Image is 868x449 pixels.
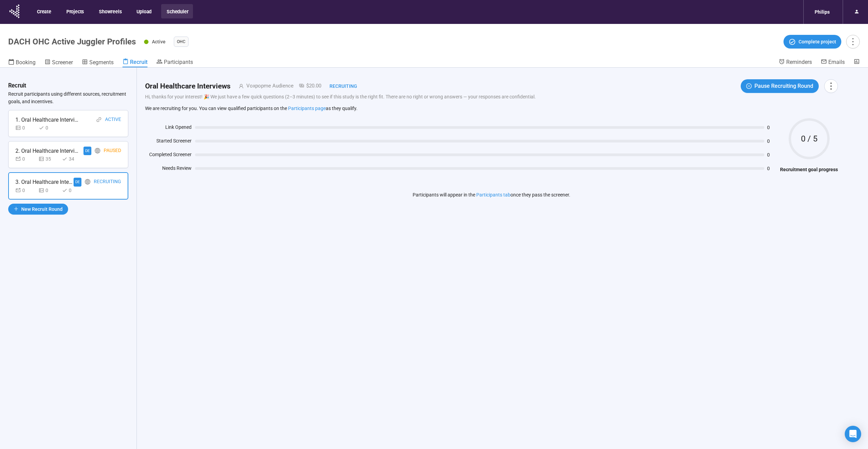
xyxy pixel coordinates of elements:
[799,38,836,45] span: Complete project
[122,58,147,67] a: Recruit
[8,90,128,105] p: Recruit participants using different sources, recruitment goals, and incentives.
[15,178,74,186] div: 3. Oral Healthcare Interviews
[767,166,777,171] span: 0
[89,59,114,66] span: Segments
[44,58,73,67] a: Screener
[476,192,510,198] a: Participants tab
[39,187,59,194] div: 0
[94,178,121,186] div: Recruiting
[754,82,813,90] span: Pause Recruiting Round
[39,155,59,163] div: 35
[145,164,192,175] div: Needs Review
[8,81,26,90] h3: Recruit
[52,59,73,66] span: Screener
[231,84,244,89] span: user
[15,147,80,155] div: 2. Oral Healthcare Interviews
[15,115,80,124] div: 1. Oral Healthcare Interviews
[96,117,102,122] span: link
[741,79,819,93] button: pause-circlePause Recruiting Round
[131,4,156,18] button: Upload
[62,155,82,163] div: 34
[14,206,18,211] span: plus
[145,137,192,147] div: Started Screener
[104,147,121,155] div: Paused
[846,35,860,49] button: more
[16,59,36,66] span: Booking
[39,124,59,132] div: 0
[783,35,841,49] button: Complete project
[95,148,100,153] span: global
[767,152,777,157] span: 0
[826,81,835,91] span: more
[767,139,777,144] span: 0
[145,151,192,161] div: Completed Screener
[21,205,63,213] span: New Recruit Round
[294,82,321,90] div: $20.00
[156,58,193,67] a: Participants
[288,106,326,111] a: Participants page
[152,39,166,44] span: Active
[93,4,126,18] button: Showreels
[780,166,838,173] h4: Recruitment goal progress
[161,4,193,18] button: Scheduler
[845,426,861,442] div: Open Intercom Messenger
[15,155,36,163] div: 0
[746,83,752,89] span: pause-circle
[789,135,830,143] span: 0 / 5
[848,37,857,46] span: more
[145,93,838,100] p: Hi, thanks for your interest! 🎉 We just have a few quick questions (2–3 minutes) to see if this s...
[8,204,68,215] button: plusNew Recruit Round
[177,38,185,45] span: OHC
[82,58,114,67] a: Segments
[828,59,845,65] span: Emails
[779,58,812,67] a: Reminders
[62,187,82,194] div: 0
[821,58,845,67] a: Emails
[767,125,777,130] span: 0
[15,187,36,194] div: 0
[15,124,36,132] div: 0
[321,82,357,90] div: Recruiting
[8,37,136,46] h1: DACH OHC Active Juggler Profiles
[164,59,193,65] span: Participants
[105,115,121,124] div: Active
[85,179,90,185] span: global
[786,59,812,65] span: Reminders
[811,5,834,18] div: Philips
[244,82,294,90] div: Voxpopme Audience
[61,4,89,18] button: Projects
[31,4,56,18] button: Create
[83,147,91,155] div: DE
[413,191,570,199] p: Participants will appear in the once they pass the screener.
[130,59,147,65] span: Recruit
[145,81,231,92] h2: Oral Healthcare Interviews
[74,178,81,186] div: DE
[824,79,838,93] button: more
[145,123,192,134] div: Link Opened
[145,105,838,111] p: We are recruiting for you. You can view qualified participants on the as they qualify.
[8,58,36,67] a: Booking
